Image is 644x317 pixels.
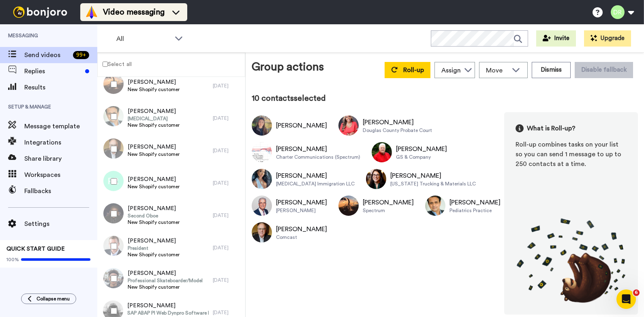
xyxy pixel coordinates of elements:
[396,144,447,154] div: [PERSON_NAME]
[36,296,70,302] span: Collapse menu
[449,198,501,207] div: [PERSON_NAME]
[363,198,414,207] div: [PERSON_NAME]
[24,83,97,92] span: Results
[516,218,627,303] img: joro-roll.png
[127,310,209,316] span: SAP ABAP PI Web Dynpro Software Developer
[128,284,203,290] span: New Shopify customer
[103,6,165,18] span: Video messaging
[366,169,386,189] img: Image of Dana Dellheim
[363,127,432,134] div: Douglas County Probate Court
[213,309,241,316] div: [DATE]
[24,66,82,76] span: Replies
[213,212,241,219] div: [DATE]
[128,151,180,157] span: New Shopify customer
[128,219,180,226] span: New Shopify customer
[24,219,97,229] span: Settings
[6,246,65,252] span: QUICK START GUIDE
[276,234,327,240] div: Comcast
[128,107,180,115] span: [PERSON_NAME]
[276,154,360,160] div: Charter Communications (Spectrum)
[486,66,508,75] span: Move
[252,142,272,162] img: Image of Vincent Dohnal
[213,180,241,186] div: [DATE]
[536,30,576,47] button: Invite
[98,59,132,69] label: Select all
[10,6,71,18] img: bj-logo-header-white.svg
[73,51,89,59] div: 99 +
[213,147,241,154] div: [DATE]
[441,66,461,75] div: Assign
[363,207,414,214] div: Spectrum
[24,50,70,60] span: Send videos
[128,204,180,213] span: [PERSON_NAME]
[584,30,631,47] button: Upgrade
[396,154,447,160] div: GS & Company
[128,175,180,183] span: [PERSON_NAME]
[116,34,171,44] span: All
[213,83,241,89] div: [DATE]
[213,115,241,121] div: [DATE]
[390,171,476,181] div: [PERSON_NAME]
[516,140,627,169] div: Roll-up combines tasks on your list so you can send 1 message to up to 250 contacts at a time.
[403,67,424,73] span: Roll-up
[390,181,476,187] div: [US_STATE] Trucking & Materials LLC
[128,78,180,86] span: [PERSON_NAME]
[24,138,97,147] span: Integrations
[128,277,203,284] span: Professional Skateboarder/Model
[252,169,272,189] img: Image of Elisabeth Carlson
[128,183,180,190] span: New Shopify customer
[363,117,432,127] div: [PERSON_NAME]
[372,142,392,162] img: Image of Richard Brodeur
[616,289,636,309] iframe: Intercom live chat
[252,59,324,78] div: Group actions
[128,251,180,258] span: New Shopify customer
[128,213,180,219] span: Second Oboe
[213,277,241,283] div: [DATE]
[575,62,633,78] button: Disable fallback
[24,154,97,164] span: Share library
[276,144,360,154] div: [PERSON_NAME]
[252,115,272,136] img: Image of Bethany Merrill
[276,171,355,181] div: [PERSON_NAME]
[128,269,203,277] span: [PERSON_NAME]
[276,207,327,214] div: [PERSON_NAME]
[24,121,97,131] span: Message template
[6,256,19,263] span: 100%
[24,186,97,196] span: Fallbacks
[128,237,180,245] span: [PERSON_NAME]
[633,289,640,296] span: 6
[252,222,272,243] img: Image of James Kuczmarski
[276,181,355,187] div: [MEDICAL_DATA] Immigration LLC
[276,198,327,207] div: [PERSON_NAME]
[449,207,501,214] div: Pediatrics Practice
[103,62,108,67] input: Select all
[252,93,638,104] div: 10 contacts selected
[128,143,180,151] span: [PERSON_NAME]
[24,170,97,180] span: Workspaces
[338,115,359,136] img: Image of Christina Peterson
[213,245,241,251] div: [DATE]
[527,123,576,133] span: What is Roll-up?
[385,62,430,78] button: Roll-up
[338,196,359,216] img: Image of Robert Rowland
[85,6,98,19] img: vm-color.svg
[276,121,327,130] div: [PERSON_NAME]
[425,196,445,216] img: Image of Ajay M Mehta
[276,224,327,234] div: [PERSON_NAME]
[128,245,180,251] span: President
[21,294,76,304] button: Collapse menu
[128,86,180,93] span: New Shopify customer
[128,122,180,128] span: New Shopify customer
[128,115,180,122] span: [MEDICAL_DATA]
[252,196,272,216] img: Image of Brad Smith
[532,62,571,78] button: Dismiss
[127,302,209,310] span: [PERSON_NAME]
